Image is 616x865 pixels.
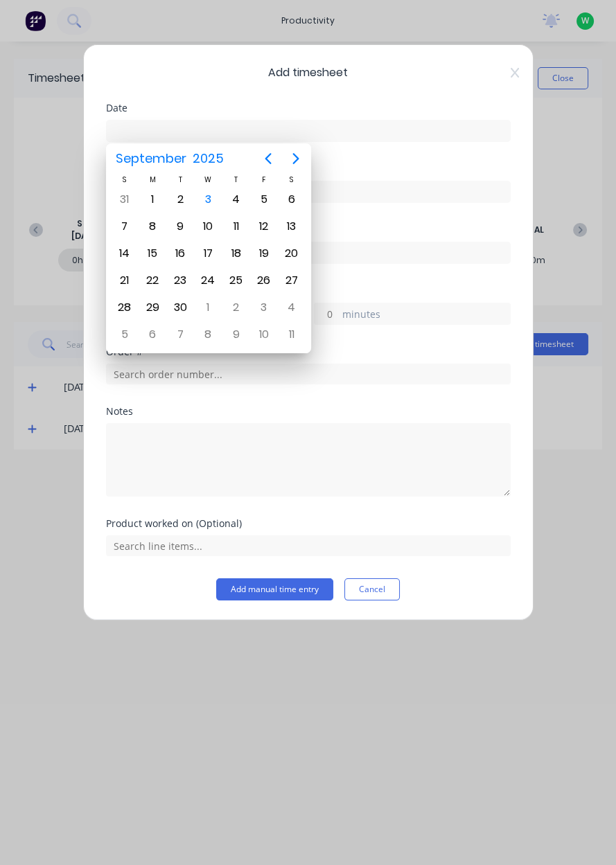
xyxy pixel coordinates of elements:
[142,243,163,264] div: Monday, September 15, 2025
[111,174,139,186] div: S
[197,270,218,291] div: Wednesday, September 24, 2025
[226,216,247,237] div: Thursday, September 11, 2025
[254,189,274,210] div: Friday, September 5, 2025
[226,324,247,345] div: Thursday, October 9, 2025
[254,243,274,264] div: Friday, September 19, 2025
[142,324,163,345] div: Monday, October 6, 2025
[254,270,274,291] div: Friday, September 26, 2025
[226,297,247,318] div: Thursday, October 2, 2025
[197,216,218,237] div: Wednesday, September 10, 2025
[254,145,282,172] button: Previous page
[254,297,274,318] div: Friday, October 3, 2025
[114,189,135,210] div: Sunday, August 31, 2025
[226,243,247,264] div: Thursday, September 18, 2025
[194,174,222,186] div: W
[226,270,247,291] div: Thursday, September 25, 2025
[222,174,249,186] div: T
[142,189,163,210] div: Monday, September 1, 2025
[254,216,274,237] div: Friday, September 12, 2025
[315,303,339,324] input: 0
[216,578,333,600] button: Add manual time entry
[281,297,302,318] div: Saturday, October 4, 2025
[170,324,191,345] div: Tuesday, October 7, 2025
[113,146,190,171] span: September
[142,270,163,291] div: Monday, September 22, 2025
[106,103,511,113] div: Date
[278,174,306,186] div: S
[197,189,218,210] div: Today, Wednesday, September 3, 2025
[170,270,191,291] div: Tuesday, September 23, 2025
[170,243,191,264] div: Tuesday, September 16, 2025
[142,297,163,318] div: Monday, September 29, 2025
[250,174,278,186] div: F
[114,243,135,264] div: Sunday, September 14, 2025
[226,189,247,210] div: Thursday, September 4, 2025
[106,64,511,81] span: Add timesheet
[114,270,135,291] div: Sunday, September 21, 2025
[170,216,191,237] div: Tuesday, September 9, 2025
[197,243,218,264] div: Wednesday, September 17, 2025
[139,174,166,186] div: M
[114,324,135,345] div: Sunday, October 5, 2025
[114,216,135,237] div: Sunday, September 7, 2025
[197,324,218,345] div: Wednesday, October 8, 2025
[106,347,511,357] div: Order #
[254,324,274,345] div: Friday, October 10, 2025
[107,146,233,171] button: September2025
[281,324,302,345] div: Saturday, October 11, 2025
[281,270,302,291] div: Saturday, September 27, 2025
[344,578,400,600] button: Cancel
[142,216,163,237] div: Monday, September 8, 2025
[170,297,191,318] div: Tuesday, September 30, 2025
[281,216,302,237] div: Saturday, September 13, 2025
[281,243,302,264] div: Saturday, September 20, 2025
[166,174,194,186] div: T
[190,146,227,171] span: 2025
[114,297,135,318] div: Sunday, September 28, 2025
[282,145,310,172] button: Next page
[197,297,218,318] div: Wednesday, October 1, 2025
[106,519,511,528] div: Product worked on (Optional)
[281,189,302,210] div: Saturday, September 6, 2025
[342,307,510,324] label: minutes
[106,535,511,556] input: Search line items...
[170,189,191,210] div: Tuesday, September 2, 2025
[106,364,511,384] input: Search order number...
[106,407,511,416] div: Notes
